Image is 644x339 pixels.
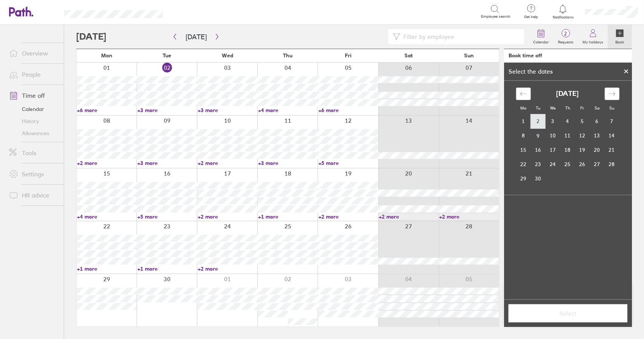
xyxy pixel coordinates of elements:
[3,188,64,203] a: HR advice
[3,115,64,127] a: History
[546,157,560,172] td: Wednesday, September 24, 2025
[590,129,604,143] td: Saturday, September 13, 2025
[163,52,171,59] span: Tue
[509,52,542,59] div: Book time off
[550,105,556,111] small: We
[3,166,64,182] a: Settings
[258,213,318,220] a: +1 more
[590,157,604,172] td: Saturday, September 27, 2025
[551,4,575,20] a: Notifications
[560,157,575,172] td: Thursday, September 25, 2025
[590,143,604,157] td: Saturday, September 20, 2025
[183,8,203,15] div: Search
[318,213,378,220] a: +2 more
[77,160,137,166] a: +2 more
[198,213,257,220] a: +2 more
[439,213,499,220] a: +2 more
[556,90,579,98] strong: [DATE]
[608,25,632,49] a: Book
[258,160,318,166] a: +3 more
[595,105,599,111] small: Sa
[77,265,137,272] a: +1 more
[504,68,557,75] div: Select the dates
[575,143,590,157] td: Friday, September 19, 2025
[604,114,619,129] td: Sunday, September 7, 2025
[590,114,604,129] td: Saturday, September 6, 2025
[318,160,378,166] a: +5 more
[604,129,619,143] td: Sunday, September 14, 2025
[481,14,510,19] span: Employee search
[560,129,575,143] td: Thursday, September 11, 2025
[553,31,578,37] span: 2
[101,52,112,59] span: Mon
[464,52,474,59] span: Sun
[516,172,531,186] td: Monday, September 29, 2025
[137,160,197,166] a: +3 more
[137,107,197,114] a: +3 more
[546,114,560,129] td: Wednesday, September 3, 2025
[509,304,627,322] button: Select
[3,46,64,61] a: Overview
[516,143,531,157] td: Monday, September 15, 2025
[3,127,64,139] a: Allowances
[546,129,560,143] td: Wednesday, September 10, 2025
[516,88,531,100] div: Move backward to switch to the previous month.
[222,52,233,59] span: Wed
[519,15,543,19] span: Get help
[560,114,575,129] td: Thursday, September 4, 2025
[137,213,197,220] a: +5 more
[553,25,578,49] a: 2Requests
[3,88,64,103] a: Time off
[198,107,257,114] a: +3 more
[514,310,622,317] span: Select
[609,105,614,111] small: Su
[318,107,378,114] a: +6 more
[400,29,520,44] input: Filter by employee
[508,81,628,195] div: Calendar
[3,103,64,115] a: Calendar
[604,143,619,157] td: Sunday, September 21, 2025
[258,107,318,114] a: +4 more
[3,67,64,82] a: People
[345,52,352,59] span: Fri
[611,38,629,45] label: Book
[531,157,546,172] td: Tuesday, September 23, 2025
[404,52,413,59] span: Sat
[536,105,540,111] small: Tu
[531,172,546,186] td: Tuesday, September 30, 2025
[3,145,64,160] a: Tools
[578,38,608,45] label: My holidays
[531,129,546,143] td: Tuesday, September 9, 2025
[580,105,584,111] small: Fr
[516,129,531,143] td: Monday, September 8, 2025
[551,15,575,20] span: Notifications
[283,52,292,59] span: Thu
[553,38,578,45] label: Requests
[516,157,531,172] td: Monday, September 22, 2025
[516,114,531,129] td: Monday, September 1, 2025
[575,157,590,172] td: Friday, September 26, 2025
[575,129,590,143] td: Friday, September 12, 2025
[198,265,257,272] a: +2 more
[77,107,137,114] a: +6 more
[565,105,570,111] small: Th
[575,114,590,129] td: Friday, September 5, 2025
[560,143,575,157] td: Thursday, September 18, 2025
[604,157,619,172] td: Sunday, September 28, 2025
[137,265,197,272] a: +1 more
[578,25,608,49] a: My holidays
[529,38,553,45] label: Calendar
[546,143,560,157] td: Wednesday, September 17, 2025
[198,160,257,166] a: +2 more
[529,25,553,49] a: Calendar
[531,114,546,129] td: Tuesday, September 2, 2025
[605,88,619,100] div: Move forward to switch to the next month.
[531,143,546,157] td: Tuesday, September 16, 2025
[77,213,137,220] a: +4 more
[180,31,213,43] button: [DATE]
[520,105,526,111] small: Mo
[379,213,438,220] a: +2 more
